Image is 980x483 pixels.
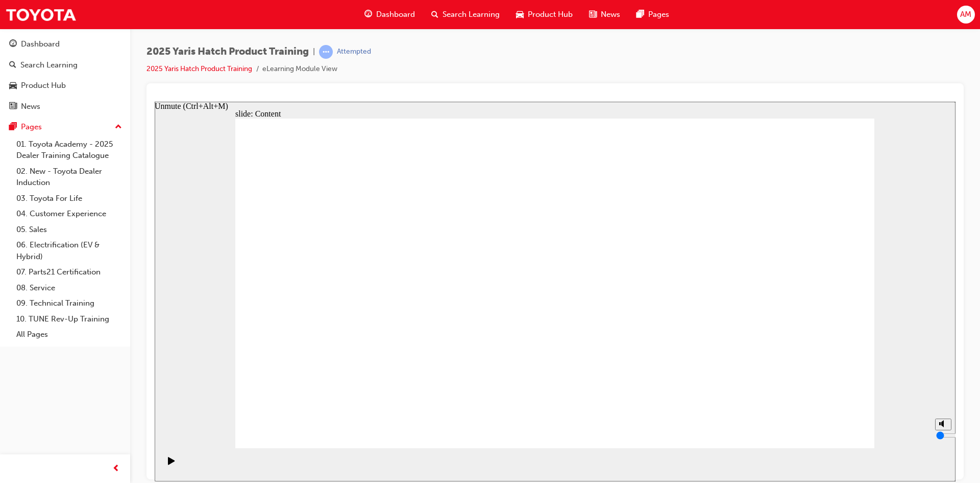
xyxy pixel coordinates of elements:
span: AM [960,9,971,20]
div: Product Hub [21,80,66,91]
a: News [4,97,126,116]
span: guage-icon [364,8,372,21]
a: 05. Sales [12,222,126,238]
span: pages-icon [636,8,644,21]
span: news-icon [9,102,17,111]
a: 02. New - Toyota Dealer Induction [12,164,126,191]
span: guage-icon [9,40,17,49]
span: up-icon [115,121,122,134]
div: News [21,101,40,112]
span: news-icon [589,8,597,21]
a: car-iconProduct Hub [508,4,581,25]
span: pages-icon [9,123,17,132]
span: learningRecordVerb_ATTEMPT-icon [319,45,333,59]
a: 07. Parts21 Certification [12,264,126,280]
button: AM [957,6,975,24]
div: Attempted [337,47,371,57]
a: 2025 Yaris Hatch Product Training [146,64,252,73]
span: Pages [648,9,669,20]
a: 03. Toyota For Life [12,191,126,206]
img: Trak [5,3,77,26]
div: misc controls [775,347,796,380]
span: search-icon [9,61,16,70]
a: search-iconSearch Learning [423,4,508,25]
a: 06. Electrification (EV & Hybrid) [12,237,126,264]
a: Search Learning [4,56,126,75]
a: news-iconNews [581,4,628,25]
span: prev-icon [112,463,120,475]
span: 2025 Yaris Hatch Product Training [146,46,309,58]
button: DashboardSearch LearningProduct HubNews [4,33,126,118]
div: playback controls [5,347,22,380]
div: Search Learning [20,59,78,71]
a: guage-iconDashboard [356,4,423,25]
a: Dashboard [4,35,126,54]
div: Pages [21,121,42,133]
a: 01. Toyota Academy - 2025 Dealer Training Catalogue [12,136,126,164]
button: Play (Ctrl+Alt+P) [5,355,22,372]
span: search-icon [431,8,438,21]
a: All Pages [12,327,126,342]
li: eLearning Module View [262,63,337,75]
span: Search Learning [443,9,500,20]
button: Pages [4,118,126,136]
a: Product Hub [4,76,126,95]
a: 09. Technical Training [12,295,126,311]
span: car-icon [9,81,17,90]
a: pages-iconPages [628,4,677,25]
div: Dashboard [21,38,60,50]
a: 10. TUNE Rev-Up Training [12,311,126,327]
a: 08. Service [12,280,126,296]
a: 04. Customer Experience [12,206,126,222]
span: News [601,9,620,20]
span: Product Hub [528,9,573,20]
span: | [313,46,315,58]
span: Dashboard [376,9,415,20]
span: car-icon [516,8,524,21]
